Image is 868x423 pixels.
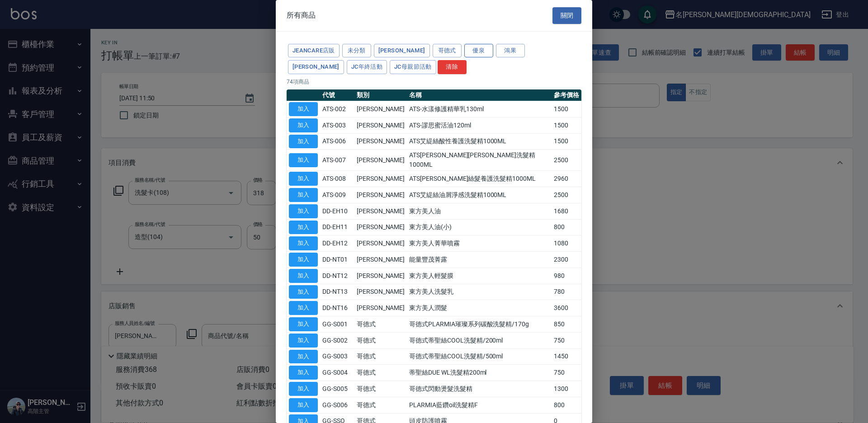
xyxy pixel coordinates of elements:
[320,381,354,397] td: GG-S005
[320,332,354,348] td: GG-S002
[320,117,354,133] td: ATS-003
[407,284,552,300] td: 東方美人洗髮乳
[354,397,407,413] td: 哥德式
[407,219,552,235] td: 東方美人油(小)
[289,135,318,149] button: 加入
[342,44,371,58] button: 未分類
[354,133,407,150] td: [PERSON_NAME]
[320,133,354,150] td: ATS-006
[407,171,552,187] td: ATS[PERSON_NAME]絲髮養護洗髮精1000ML
[354,150,407,171] td: [PERSON_NAME]
[374,44,430,58] button: [PERSON_NAME]
[407,268,552,284] td: 東方美人輕髮膜
[407,365,552,381] td: 蒂聖絲DUE WL洗髮精200ml
[288,60,344,74] button: [PERSON_NAME]
[320,268,354,284] td: DD-NT12
[407,332,552,348] td: 哥德式蒂聖絲COOL洗髮精/200ml
[354,187,407,203] td: [PERSON_NAME]
[552,268,581,284] td: 980
[552,381,581,397] td: 1300
[289,269,318,283] button: 加入
[289,382,318,396] button: 加入
[552,117,581,133] td: 1500
[407,381,552,397] td: 哥德式閃動燙髮洗髮精
[552,365,581,381] td: 750
[320,284,354,300] td: DD-NT13
[407,316,552,333] td: 哥德式PLARMIA璀璨系列碳酸洗髮精/170g
[354,101,407,117] td: [PERSON_NAME]
[552,235,581,252] td: 1080
[320,397,354,413] td: GG-S006
[552,101,581,117] td: 1500
[552,219,581,235] td: 800
[289,285,318,299] button: 加入
[354,332,407,348] td: 哥德式
[552,150,581,171] td: 2500
[552,348,581,365] td: 1450
[552,89,581,101] th: 參考價格
[552,316,581,333] td: 850
[320,316,354,333] td: GG-S001
[552,332,581,348] td: 750
[289,398,318,412] button: 加入
[289,317,318,331] button: 加入
[354,268,407,284] td: [PERSON_NAME]
[347,60,387,74] button: JC年終活動
[354,381,407,397] td: 哥德式
[407,348,552,365] td: 哥德式蒂聖絲COOL洗髮精/500ml
[354,300,407,316] td: [PERSON_NAME]
[320,252,354,268] td: DD-NT01
[438,60,467,74] button: 清除
[320,219,354,235] td: DD-EH11
[289,172,318,186] button: 加入
[354,117,407,133] td: [PERSON_NAME]
[407,133,552,150] td: ATS艾緹絲酸性養護洗髮精1000ML
[320,187,354,203] td: ATS-009
[552,187,581,203] td: 2500
[320,348,354,365] td: GG-S003
[407,300,552,316] td: 東方美人潤髮
[390,60,436,74] button: JC母親節活動
[289,350,318,364] button: 加入
[407,203,552,219] td: 東方美人油
[552,203,581,219] td: 1680
[552,284,581,300] td: 780
[320,235,354,252] td: DD-EH12
[289,188,318,202] button: 加入
[320,300,354,316] td: DD-NT16
[320,150,354,171] td: ATS-007
[354,89,407,101] th: 類別
[320,365,354,381] td: GG-S004
[289,334,318,348] button: 加入
[287,78,581,86] p: 74 項商品
[407,101,552,117] td: ATS-水漾修護精華乳130ml
[354,284,407,300] td: [PERSON_NAME]
[354,348,407,365] td: 哥德式
[320,203,354,219] td: DD-EH10
[552,7,581,24] button: 關閉
[289,204,318,218] button: 加入
[287,11,316,20] span: 所有商品
[320,171,354,187] td: ATS-008
[407,252,552,268] td: 能量豐茂菁露
[289,118,318,132] button: 加入
[289,236,318,250] button: 加入
[354,219,407,235] td: [PERSON_NAME]
[354,365,407,381] td: 哥德式
[289,102,318,116] button: 加入
[552,133,581,150] td: 1500
[407,150,552,171] td: ATS[PERSON_NAME][PERSON_NAME]洗髮精1000ML
[289,301,318,315] button: 加入
[288,44,340,58] button: JeanCare店販
[407,117,552,133] td: ATS-謬思蜜活油120ml
[407,89,552,101] th: 名稱
[289,153,318,167] button: 加入
[354,203,407,219] td: [PERSON_NAME]
[496,44,525,58] button: 鴻果
[320,89,354,101] th: 代號
[354,171,407,187] td: [PERSON_NAME]
[289,221,318,235] button: 加入
[354,316,407,333] td: 哥德式
[464,44,493,58] button: 優泉
[407,397,552,413] td: PLARMIA藍鑽oil洗髮精F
